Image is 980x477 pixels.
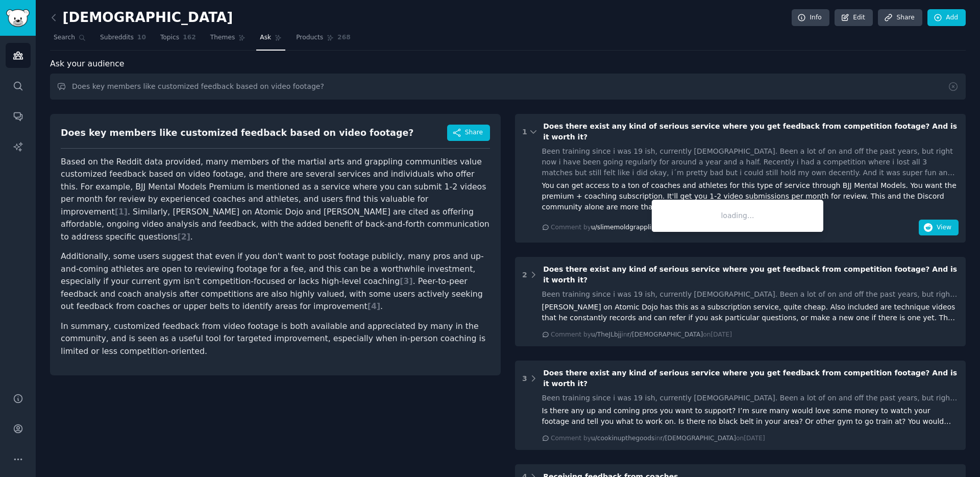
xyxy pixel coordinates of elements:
button: Share [447,125,490,141]
span: Share [465,128,483,137]
span: [ 3 ] [400,276,412,286]
div: 1 [522,127,527,137]
span: u/slimemoldgrappling [591,224,659,231]
button: View [919,220,959,236]
div: Is there any up and coming pros you want to support? I’m sure many would love some money to watch... [542,406,959,427]
a: View [919,225,959,233]
div: Been training since i was 19 ish, currently [DEMOGRAPHIC_DATA]. Been a lot of on and off the past... [542,289,959,300]
a: Themes [207,30,250,51]
p: In summary, customized feedback from video footage is both available and appreciated by many in t... [61,320,490,358]
span: Ask your audience [50,58,125,70]
span: r/[DEMOGRAPHIC_DATA] [627,331,703,338]
a: Subreddits10 [96,30,150,51]
span: Topics [160,33,179,42]
span: u/TheJLbjj [591,331,622,338]
span: 268 [337,33,351,42]
span: r/[DEMOGRAPHIC_DATA] [660,435,736,442]
div: 2 [522,270,527,280]
div: Comment by in on [DATE] [551,223,770,232]
div: 3 [522,373,527,384]
a: Ask [256,30,285,51]
span: Themes [210,33,235,42]
div: Been training since i was 19 ish, currently [DEMOGRAPHIC_DATA]. Been a lot of on and off the past... [542,393,959,403]
div: Comment by in on [DATE] [551,330,732,340]
a: Share [878,9,922,27]
span: 10 [137,33,146,42]
a: Search [50,30,89,51]
span: Ask [260,33,271,42]
img: GummySearch logo [6,9,30,27]
span: 162 [183,33,196,42]
a: Topics162 [157,30,200,51]
a: Add [927,9,966,27]
span: Subreddits [100,33,134,42]
div: Been training since i was 19 ish, currently [DEMOGRAPHIC_DATA]. Been a lot of on and off the past... [542,146,959,178]
span: Search [54,33,75,42]
span: Does there exist any kind of serious service where you get feedback from competition footage? And... [543,265,957,284]
div: [PERSON_NAME] on Atomic Dojo has this as a subscription service, quite cheap. Also included are t... [542,302,959,323]
div: Does key members like customized feedback based on video footage? [61,127,413,139]
div: Comment by in on [DATE] [551,434,765,443]
a: Edit [835,9,873,27]
span: [ 2 ] [177,232,190,242]
div: loading... [652,200,823,232]
p: Additionally, some users suggest that even if you don't want to post footage publicly, many pros ... [61,250,490,313]
span: Does there exist any kind of serious service where you get feedback from competition footage? And... [543,122,957,141]
span: Does there exist any kind of serious service where you get feedback from competition footage? And... [543,369,957,388]
a: Products268 [292,30,354,51]
span: [ 4 ] [367,301,380,311]
span: Products [296,33,323,42]
p: Based on the Reddit data provided, many members of the martial arts and grappling communities val... [61,156,490,244]
input: Ask this audience a question... [50,74,966,100]
span: u/cookinupthegoods [591,435,654,442]
span: [ 1 ] [115,207,128,217]
h2: [DEMOGRAPHIC_DATA] [50,10,233,26]
span: View [937,223,951,232]
a: Info [792,9,829,27]
div: You can get access to a ton of coaches and athletes for this type of service through BJJ Mental M... [542,180,959,212]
